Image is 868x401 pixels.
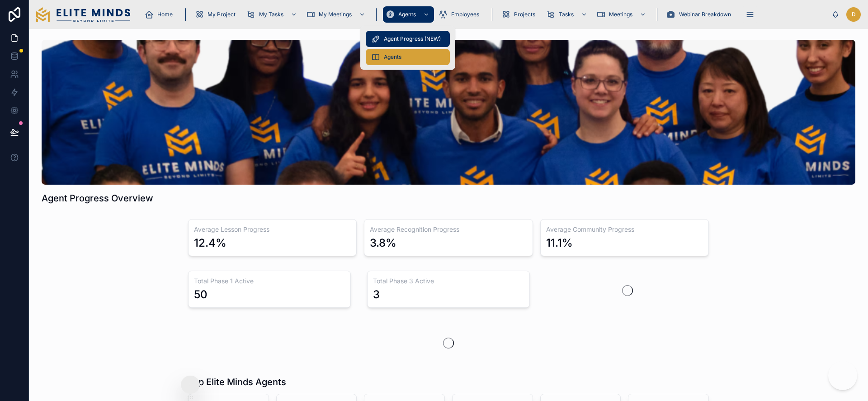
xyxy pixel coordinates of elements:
[373,287,380,302] div: 3
[208,11,236,18] span: My Project
[373,277,524,286] h3: Total Phase 3 Active
[499,6,542,23] a: Projects
[303,6,370,23] a: My Meetings
[594,6,651,23] a: Meetings
[679,11,731,18] span: Webinar Breakdown
[194,277,345,286] h3: Total Phase 1 Active
[828,361,857,390] iframe: Botpress
[384,53,401,61] span: Agents
[384,35,441,43] span: Agent Progress (NEW)
[259,11,283,18] span: My Tasks
[543,6,592,23] a: Tasks
[42,192,153,205] h1: Agent Progress Overview
[852,11,856,18] span: D
[157,11,173,18] span: Home
[194,287,208,302] div: 50
[142,6,179,23] a: Home
[192,6,242,23] a: My Project
[398,11,416,18] span: Agents
[546,236,573,250] div: 11.1%
[244,6,302,23] a: My Tasks
[370,236,396,250] div: 3.8%
[383,6,434,23] a: Agents
[319,11,352,18] span: My Meetings
[664,6,737,23] a: Webinar Breakdown
[514,11,535,18] span: Projects
[451,11,479,18] span: Employees
[546,225,703,234] h3: Average Community Progress
[137,5,832,24] div: scrollable content
[194,225,351,234] h3: Average Lesson Progress
[436,6,486,23] a: Employees
[366,31,450,47] a: Agent Progress (NEW)
[194,236,226,250] div: 12.4%
[609,11,632,18] span: Meetings
[370,225,527,234] h3: Average Recognition Progress
[36,7,130,22] img: App logo
[366,49,450,65] a: Agents
[559,11,574,18] span: Tasks
[188,376,286,388] h1: Top Elite Minds Agents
